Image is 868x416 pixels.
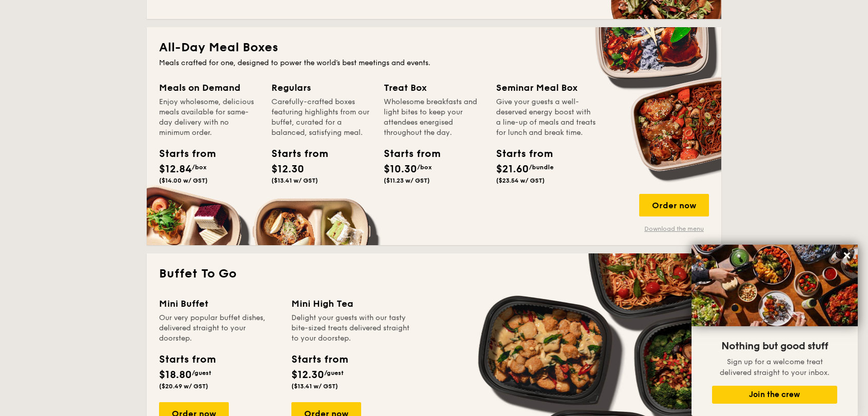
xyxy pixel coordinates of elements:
[384,97,484,138] div: Wholesome breakfasts and light bites to keep your attendees energised throughout the day.
[496,163,529,175] span: $21.60
[529,164,554,171] span: /bundle
[496,146,542,162] div: Starts from
[692,245,858,326] img: DSC07876-Edit02-Large.jpeg
[384,177,430,184] span: ($11.23 w/ GST)
[384,81,484,95] div: Treat Box
[721,340,828,352] span: Nothing but good stuff
[271,177,318,184] span: ($13.41 w/ GST)
[417,164,432,171] span: /box
[159,39,709,56] h2: All-Day Meal Boxes
[192,369,211,377] span: /guest
[159,58,709,68] div: Meals crafted for one, designed to power the world's best meetings and events.
[159,163,192,175] span: $12.84
[159,352,215,367] div: Starts from
[639,225,709,233] a: Download the menu
[324,369,344,377] span: /guest
[496,97,596,138] div: Give your guests a well-deserved energy boost with a line-up of meals and treats for lunch and br...
[639,194,709,216] div: Order now
[291,369,324,381] span: $12.30
[159,81,259,95] div: Meals on Demand
[384,163,417,175] span: $10.30
[720,358,830,377] span: Sign up for a welcome treat delivered straight to your inbox.
[712,386,837,404] button: Join the crew
[159,313,279,344] div: Our very popular buffet dishes, delivered straight to your doorstep.
[839,247,855,264] button: Close
[271,81,371,95] div: Regulars
[159,383,208,390] span: ($20.49 w/ GST)
[271,163,304,175] span: $12.30
[159,369,192,381] span: $18.80
[159,296,279,311] div: Mini Buffet
[291,296,411,311] div: Mini High Tea
[192,164,207,171] span: /box
[384,146,430,162] div: Starts from
[291,383,338,390] span: ($13.41 w/ GST)
[271,146,318,162] div: Starts from
[159,177,208,184] span: ($14.00 w/ GST)
[496,81,596,95] div: Seminar Meal Box
[496,177,545,184] span: ($23.54 w/ GST)
[159,97,259,138] div: Enjoy wholesome, delicious meals available for same-day delivery with no minimum order.
[291,352,347,367] div: Starts from
[271,97,371,138] div: Carefully-crafted boxes featuring highlights from our buffet, curated for a balanced, satisfying ...
[291,313,411,344] div: Delight your guests with our tasty bite-sized treats delivered straight to your doorstep.
[159,146,205,162] div: Starts from
[159,266,709,282] h2: Buffet To Go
